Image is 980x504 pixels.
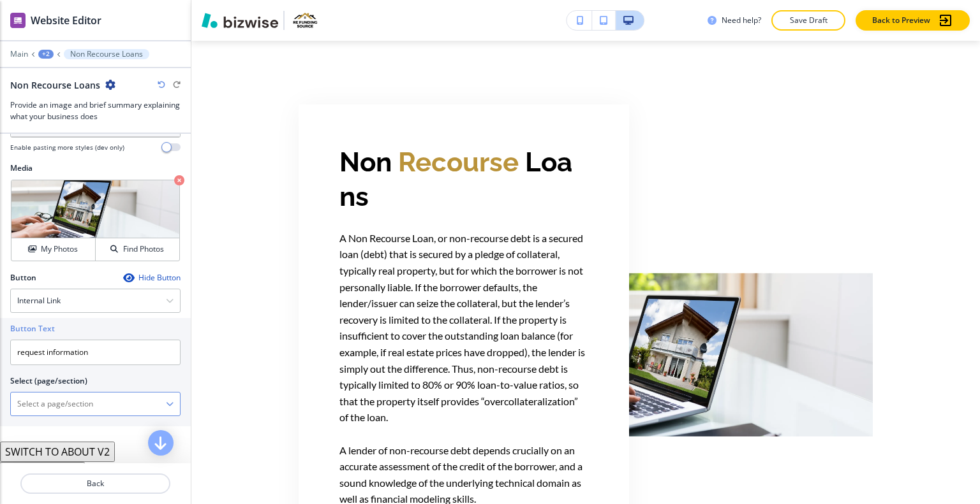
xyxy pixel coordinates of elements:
button: Hide Button [123,273,181,283]
h4: Enable pasting more styles (dev only) [10,143,124,152]
button: +2 [38,50,54,59]
p: Back [22,478,169,489]
h2: Select (page/section) [10,375,87,387]
img: editor icon [10,13,26,28]
button: Back [20,473,170,494]
h2: Media [10,162,181,174]
h2: Button [10,272,36,284]
p: Save Draft [788,15,829,26]
p: Back to Preview [872,15,930,26]
img: Bizwise Logo [202,13,278,28]
p: Non Recourse Loans [70,50,143,59]
button: Non Recourse Loans [64,49,149,59]
button: My Photos [11,238,96,261]
img: <p><strong style="color: rgb(0, 0, 0);">Non</strong><strong style="color: rgb(255, 255, 255);">&n... [543,271,873,436]
h2: Button Text [10,323,55,335]
h4: My Photos [41,243,78,255]
div: My PhotosFind Photos [10,179,181,262]
button: Find Photos [96,238,179,261]
strong: Non [339,147,392,178]
h3: Provide an image and brief summary explaining what your business does [10,99,181,122]
input: Manual Input [11,393,166,415]
h4: Internal Link [17,295,61,306]
h3: Need help? [722,15,761,26]
h4: Find Photos [123,243,164,255]
button: Back to Preview [856,10,970,31]
span: A Non Recourse Loan, or non-recourse debt is a secured loan (debt) that is secured by a pledge of... [339,232,587,424]
button: Main [10,50,28,59]
h2: Website Editor [31,13,101,28]
button: Save Draft [771,10,845,31]
h2: Non Recourse Loans [10,78,100,92]
img: Your Logo [290,10,322,31]
strong: Recourse [398,147,519,178]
